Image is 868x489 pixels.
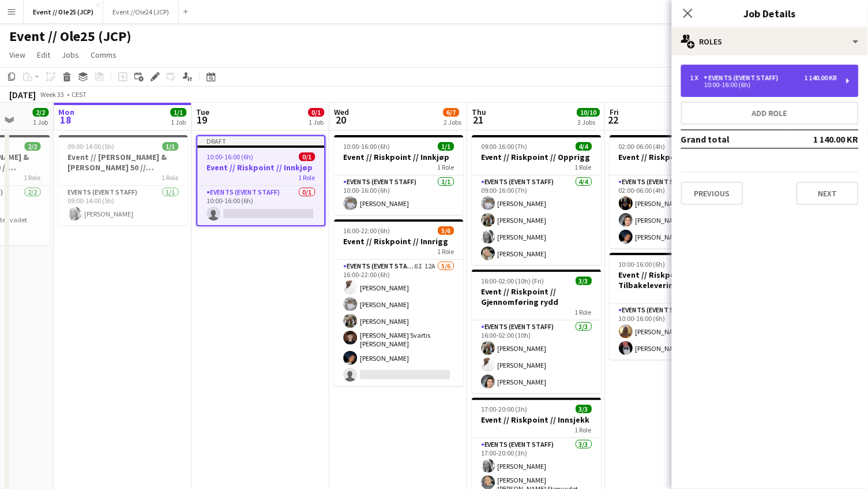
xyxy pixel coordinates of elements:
[472,176,601,265] app-card-role: Events (Event Staff)4/409:00-16:00 (7h)[PERSON_NAME][PERSON_NAME][PERSON_NAME][PERSON_NAME]
[9,50,25,60] span: View
[309,118,324,126] div: 1 Job
[58,152,187,173] h3: Event // [PERSON_NAME] & [PERSON_NAME] 50 // Tilbakelevering
[672,6,868,21] h3: Job Details
[9,89,36,100] div: [DATE]
[437,247,454,256] span: 1 Role
[438,142,454,151] span: 1/1
[206,152,253,161] span: 10:00-16:00 (6h)
[681,102,859,125] button: Add role
[672,28,868,55] div: Roles
[91,50,117,60] span: Comms
[298,173,315,182] span: 1 Role
[608,113,619,126] span: 22
[334,176,463,215] app-card-role: Events (Event Staff)1/110:00-16:00 (6h)[PERSON_NAME]
[481,405,528,413] span: 17:00-20:00 (3h)
[32,108,48,117] span: 2/2
[299,152,315,161] span: 0/1
[438,226,454,235] span: 5/6
[577,108,600,117] span: 10/10
[472,286,601,307] h3: Event // Riskpoint // Gjennomføring rydd
[57,113,74,126] span: 18
[472,135,601,265] app-job-card: 09:00-16:00 (7h)4/4Event // Riskpoint // Opprigg1 RoleEvents (Event Staff)4/409:00-16:00 (7h)[PER...
[334,152,463,162] h3: Event // Riskpoint // Innkjøp
[575,308,592,316] span: 1 Role
[472,107,486,117] span: Thu
[24,1,103,23] button: Event // Ole25 (JCP)
[796,182,859,205] button: Next
[62,50,79,60] span: Jobs
[704,74,783,82] div: Events (Event Staff)
[334,219,463,386] app-job-card: 16:00-22:00 (6h)5/6Event // Riskpoint // Innrigg1 RoleEvents (Event Staff)6I12A5/616:00-22:00 (6h...
[343,142,390,151] span: 10:00-16:00 (6h)
[610,176,739,248] app-card-role: Events (Event Staff)3/302:00-06:00 (4h)[PERSON_NAME][PERSON_NAME][PERSON_NAME]
[610,304,739,360] app-card-role: Events (Event Staff)2/210:00-16:00 (6h)[PERSON_NAME][PERSON_NAME] Eeg
[197,162,324,173] h3: Event // Riskpoint // Innkjøp
[5,47,30,62] a: View
[443,108,459,117] span: 6/7
[332,113,349,126] span: 20
[24,173,40,182] span: 1 Role
[472,152,601,162] h3: Event // Riskpoint // Opprigg
[334,260,463,386] app-card-role: Events (Event Staff)6I12A5/616:00-22:00 (6h)[PERSON_NAME][PERSON_NAME][PERSON_NAME][PERSON_NAME] ...
[161,173,178,182] span: 1 Role
[576,405,592,413] span: 3/3
[681,182,743,205] button: Previous
[610,270,739,290] h3: Event // Riskpoint // Tilbakelevering
[334,236,463,247] h3: Event // Riskpoint // Innrigg
[33,118,48,126] div: 1 Job
[334,107,349,117] span: Wed
[619,142,666,151] span: 02:00-06:00 (4h)
[86,47,121,62] a: Comms
[481,142,528,151] span: 09:00-16:00 (7h)
[690,82,837,88] div: 10:00-16:00 (6h)
[610,107,619,117] span: Fri
[57,47,84,62] a: Jobs
[170,108,186,117] span: 1/1
[58,135,187,225] app-job-card: 09:00-14:00 (5h)1/1Event // [PERSON_NAME] & [PERSON_NAME] 50 // Tilbakelevering1 RoleEvents (Even...
[194,113,209,126] span: 19
[472,415,601,425] h3: Event // Riskpoint // Innsjekk
[72,90,87,99] div: CEST
[576,277,592,285] span: 3/3
[162,142,178,151] span: 1/1
[786,130,859,148] td: 1 140.00 KR
[575,425,592,434] span: 1 Role
[197,186,324,225] app-card-role: Events (Event Staff)0/110:00-16:00 (6h)
[575,163,592,171] span: 1 Role
[197,136,324,145] div: Draft
[577,118,599,126] div: 3 Jobs
[576,142,592,151] span: 4/4
[472,320,601,393] app-card-role: Events (Event Staff)3/316:00-02:00 (10h)[PERSON_NAME][PERSON_NAME][PERSON_NAME]
[610,253,739,360] app-job-card: 10:00-16:00 (6h)2/2Event // Riskpoint // Tilbakelevering1 RoleEvents (Event Staff)2/210:00-16:00 ...
[58,107,74,117] span: Mon
[610,135,739,248] app-job-card: 02:00-06:00 (4h)3/3Event // Riskpoint // Nedrigg1 RoleEvents (Event Staff)3/302:00-06:00 (4h)[PER...
[196,135,325,226] app-job-card: Draft10:00-16:00 (6h)0/1Event // Riskpoint // Innkjøp1 RoleEvents (Event Staff)0/110:00-16:00 (6h)
[308,108,324,117] span: 0/1
[171,118,186,126] div: 1 Job
[610,152,739,162] h3: Event // Riskpoint // Nedrigg
[196,107,209,117] span: Tue
[103,1,179,23] button: Event //Ole24 (JCP)
[9,28,131,45] h1: Event // Ole25 (JCP)
[437,163,454,171] span: 1 Role
[619,260,666,268] span: 10:00-16:00 (6h)
[805,74,837,82] div: 1 140.00 KR
[37,50,50,60] span: Edit
[343,226,390,235] span: 16:00-22:00 (6h)
[24,142,40,151] span: 2/2
[472,270,601,393] app-job-card: 16:00-02:00 (10h) (Fri)3/3Event // Riskpoint // Gjennomføring rydd1 RoleEvents (Event Staff)3/316...
[67,142,114,151] span: 09:00-14:00 (5h)
[481,277,544,285] span: 16:00-02:00 (10h) (Fri)
[32,47,55,62] a: Edit
[681,130,786,148] td: Grand total
[334,135,463,215] div: 10:00-16:00 (6h)1/1Event // Riskpoint // Innkjøp1 RoleEvents (Event Staff)1/110:00-16:00 (6h)[PER...
[38,90,67,99] span: Week 33
[444,118,461,126] div: 2 Jobs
